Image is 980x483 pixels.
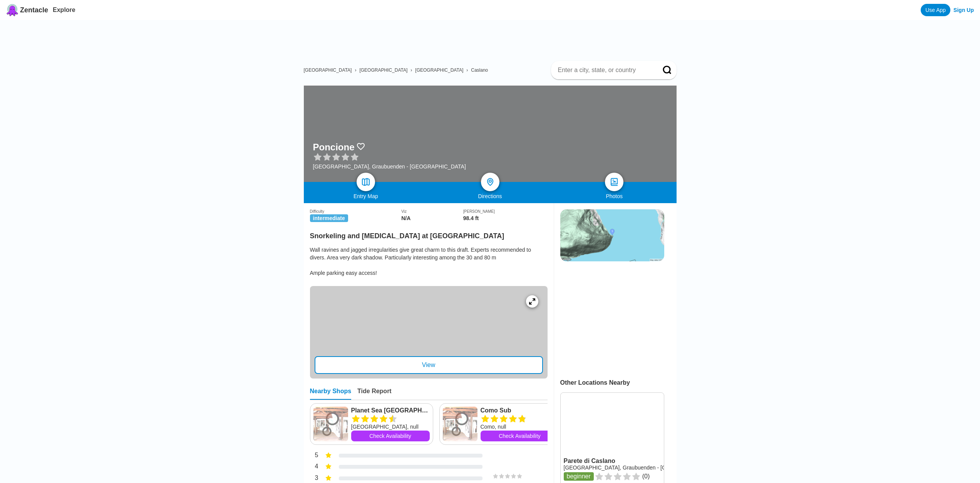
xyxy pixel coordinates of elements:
img: Planet Sea Lugano [313,407,348,441]
div: [GEOGRAPHIC_DATA], Graubuenden - [GEOGRAPHIC_DATA] [313,163,466,170]
a: [GEOGRAPHIC_DATA] [304,67,352,73]
div: 5 [310,451,318,461]
h1: Poncione [313,142,355,153]
a: Explore [53,7,75,13]
div: Viz [401,209,463,214]
span: › [410,67,412,73]
img: staticmap [560,209,664,261]
div: [PERSON_NAME] [463,209,548,214]
a: Check Availability [351,431,430,441]
a: photos [605,173,623,191]
div: Other Locations Nearby [560,379,677,386]
a: Use App [921,4,950,16]
span: › [466,67,468,73]
div: Wall ravines and jagged irregularities give great charm to this draft. Experts recommended to div... [310,246,548,277]
div: Nearby Shops [310,388,352,400]
a: Check Availability [481,431,559,441]
img: photos [610,177,619,187]
img: Como Sub [443,407,477,441]
div: [GEOGRAPHIC_DATA], null [351,423,430,431]
div: 4 [310,462,318,472]
a: [GEOGRAPHIC_DATA] [359,67,407,73]
input: Enter a city, state, or country [557,66,652,74]
span: Zentacle [20,6,48,14]
img: directions [486,177,495,187]
a: [GEOGRAPHIC_DATA] [415,67,463,73]
div: 98.4 ft [463,215,548,221]
span: intermediate [310,214,348,222]
a: Sign Up [953,7,974,13]
div: Difficulty [310,209,402,214]
a: Planet Sea [GEOGRAPHIC_DATA] [351,407,430,414]
div: Photos [552,193,677,199]
div: View [315,356,543,374]
div: Directions [428,193,552,199]
div: Tide Report [357,388,392,400]
span: › [355,67,356,73]
img: map [361,177,370,187]
a: Caslano [471,67,488,73]
a: entry mapView [310,286,548,379]
div: N/A [401,215,463,221]
h2: Snorkeling and [MEDICAL_DATA] at [GEOGRAPHIC_DATA] [310,227,548,240]
div: Entry Map [304,193,428,199]
div: Como, null [481,423,559,431]
a: Como Sub [481,407,559,414]
img: Zentacle logo [6,4,18,16]
a: map [357,173,375,191]
a: Zentacle logoZentacle [6,4,48,16]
